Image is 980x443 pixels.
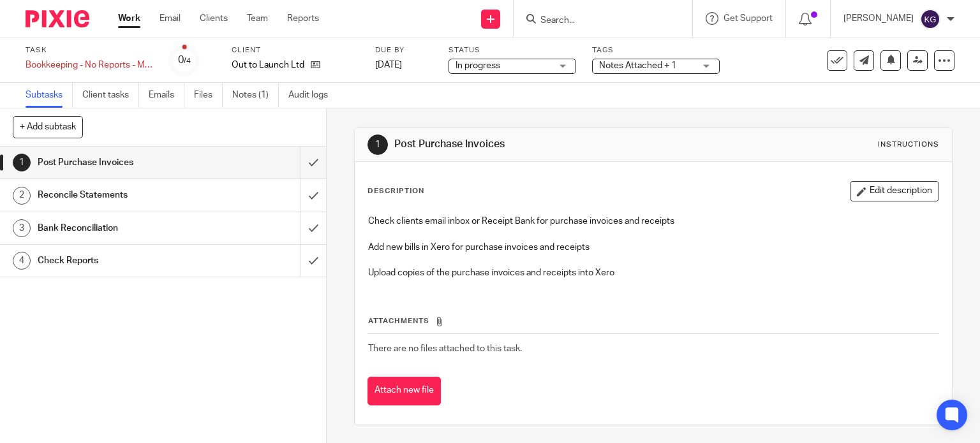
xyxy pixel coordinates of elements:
[287,12,319,25] a: Reports
[375,61,402,69] span: [DATE]
[149,83,184,108] a: Emails
[368,317,429,324] span: Attachments
[367,134,388,155] div: 1
[13,187,31,205] div: 2
[38,219,204,238] h1: Bank Reconciliation
[26,45,153,55] label: Task
[13,252,31,270] div: 4
[247,12,268,25] a: Team
[184,57,191,64] small: /4
[232,59,304,71] p: Out to Launch Ltd
[878,140,939,150] div: Instructions
[599,61,676,70] span: Notes Attached + 1
[13,154,31,171] div: 1
[375,45,433,55] label: Due by
[160,12,181,25] a: Email
[38,251,204,270] h1: Check Reports
[920,9,940,29] img: svg%3E
[194,83,223,108] a: Files
[26,10,89,27] img: Pixie
[82,83,139,108] a: Client tasks
[368,266,939,279] p: Upload copies of the purchase invoices and receipts into Xero
[38,153,204,172] h1: Post Purchase Invoices
[13,116,83,138] button: + Add subtask
[26,83,73,108] a: Subtasks
[288,83,338,108] a: Audit logs
[368,344,522,353] span: There are no files attached to this task.
[232,83,279,108] a: Notes (1)
[724,14,773,23] span: Get Support
[232,45,359,55] label: Client
[368,215,939,228] p: Check clients email inbox or Receipt Bank for purchase invoices and receipts
[539,15,654,27] input: Search
[850,181,939,201] button: Edit description
[367,377,441,405] button: Attach new file
[456,61,500,70] span: In progress
[367,186,424,196] p: Description
[178,53,191,68] div: 0
[38,185,204,205] h1: Reconcile Statements
[13,219,31,237] div: 3
[843,12,914,25] p: [PERSON_NAME]
[368,241,939,254] p: Add new bills in Xero for purchase invoices and receipts
[26,59,153,71] div: Bookkeeping - No Reports - Monthly
[592,45,720,55] label: Tags
[200,12,228,25] a: Clients
[118,12,140,25] a: Work
[449,45,576,55] label: Status
[394,138,680,151] h1: Post Purchase Invoices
